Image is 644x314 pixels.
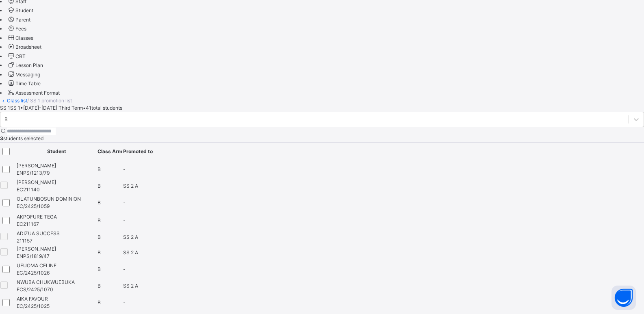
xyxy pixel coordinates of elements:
span: EC211140 [17,186,40,193]
a: Fees [7,26,26,32]
a: Class list [7,97,27,104]
span: UFUOMA CELINE [17,262,97,269]
span: B [98,183,101,189]
a: Classes [7,35,33,41]
span: - [123,266,126,272]
span: CBT [15,53,26,59]
a: CBT [7,53,26,59]
span: EC/2425/1059 [17,203,50,209]
span: EC211167 [17,221,39,227]
span: Assessment Format [15,90,60,96]
span: SS 2 A [123,283,138,289]
span: OLATUNBOSUN DOMINION [17,195,97,203]
span: NWUBA CHUKWUEBUKA [17,279,97,286]
span: Student [15,7,33,13]
span: B [98,199,101,206]
span: SS 2 A [123,183,138,189]
th: Promoted to [123,143,153,160]
span: Messaging [15,71,40,78]
span: [PERSON_NAME] [17,162,97,169]
span: Classes [15,35,33,41]
th: Class Arm [97,143,123,160]
span: SS 2 A [123,249,138,256]
span: EC/2425/1025 [17,303,50,309]
span: - [123,199,126,206]
span: SS 1 • [DATE]-[DATE] Third Term • 41 total students [10,105,122,111]
span: - [123,217,126,223]
a: Assessment Format [7,90,60,96]
a: Student [7,7,33,13]
span: AIKA FAVOUR [17,295,97,303]
span: EC/2425/1026 [17,270,50,276]
span: B [98,249,101,256]
th: Student [16,143,97,160]
span: ENPS/1819/47 [17,253,50,259]
span: B [98,166,101,172]
a: Lesson Plan [7,62,43,68]
a: Broadsheet [7,44,41,50]
span: / SS 1 promotion list [27,97,72,104]
span: B [98,217,101,223]
span: Parent [15,17,30,23]
span: - [123,166,126,172]
span: ECS/2425/1070 [17,286,53,292]
span: B [98,266,101,272]
span: ADIZUA SUCCESS [17,230,97,237]
span: Broadsheet [15,44,41,50]
span: Lesson Plan [15,62,43,68]
span: B [98,299,101,305]
span: [PERSON_NAME] [17,179,97,186]
a: Parent [7,17,30,23]
span: Fees [15,26,26,32]
div: B [4,116,8,123]
span: [PERSON_NAME] [17,245,97,253]
a: Messaging [7,71,40,78]
button: Open asap [611,286,636,310]
span: Time Table [15,80,41,87]
span: SS 2 A [123,234,138,240]
span: 211157 [17,238,33,244]
span: - [123,299,126,305]
a: Time Table [7,80,41,87]
span: AKPOFURE TEGA [17,213,97,221]
span: B [98,234,101,240]
span: ENPS/1213/79 [17,170,50,176]
span: B [98,283,101,289]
